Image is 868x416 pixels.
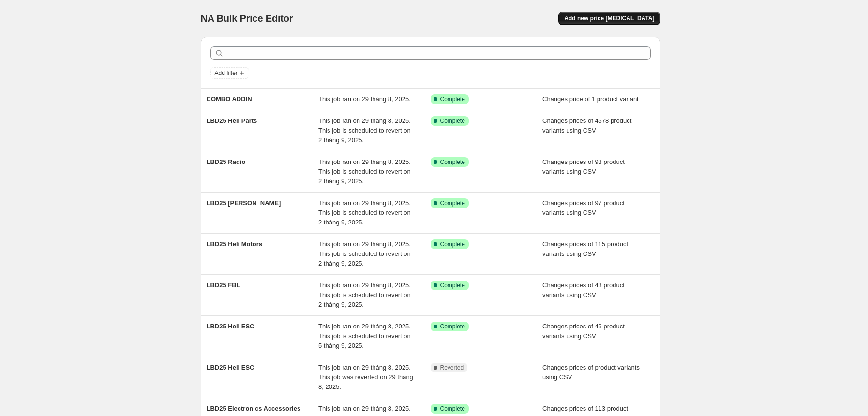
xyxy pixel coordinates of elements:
[207,323,254,330] span: LBD25 Heli ESC
[207,158,246,165] span: LBD25 Radio
[207,95,252,103] span: COMBO ADDIN
[542,117,631,134] span: Changes prices of 4678 product variants using CSV
[542,95,639,103] span: Changes price of 1 product variant
[440,405,465,413] span: Complete
[542,240,628,257] span: Changes prices of 115 product variants using CSV
[440,95,465,103] span: Complete
[215,69,238,77] span: Add filter
[210,67,249,79] button: Add filter
[558,12,660,25] button: Add new price [MEDICAL_DATA]
[207,117,257,124] span: LBD25 Heli Parts
[440,364,464,371] span: Reverted
[318,240,411,267] span: This job ran on 29 tháng 8, 2025. This job is scheduled to revert on 2 tháng 9, 2025.
[318,282,411,308] span: This job ran on 29 tháng 8, 2025. This job is scheduled to revert on 2 tháng 9, 2025.
[542,282,625,298] span: Changes prices of 43 product variants using CSV
[318,95,411,103] span: This job ran on 29 tháng 8, 2025.
[318,323,411,349] span: This job ran on 29 tháng 8, 2025. This job is scheduled to revert on 5 tháng 9, 2025.
[440,117,465,125] span: Complete
[440,199,465,207] span: Complete
[440,158,465,166] span: Complete
[318,364,413,390] span: This job ran on 29 tháng 8, 2025. This job was reverted on 29 tháng 8, 2025.
[542,364,640,381] span: Changes prices of product variants using CSV
[440,323,465,330] span: Complete
[542,158,625,175] span: Changes prices of 93 product variants using CSV
[207,364,254,371] span: LBD25 Heli ESC
[207,199,281,207] span: LBD25 [PERSON_NAME]
[564,15,654,22] span: Add new price [MEDICAL_DATA]
[207,282,240,289] span: LBD25 FBL
[201,13,293,24] span: NA Bulk Price Editor
[542,323,625,340] span: Changes prices of 46 product variants using CSV
[318,199,411,226] span: This job ran on 29 tháng 8, 2025. This job is scheduled to revert on 2 tháng 9, 2025.
[542,199,625,216] span: Changes prices of 97 product variants using CSV
[318,117,411,144] span: This job ran on 29 tháng 8, 2025. This job is scheduled to revert on 2 tháng 9, 2025.
[440,240,465,248] span: Complete
[207,240,263,248] span: LBD25 Heli Motors
[440,282,465,289] span: Complete
[318,158,411,185] span: This job ran on 29 tháng 8, 2025. This job is scheduled to revert on 2 tháng 9, 2025.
